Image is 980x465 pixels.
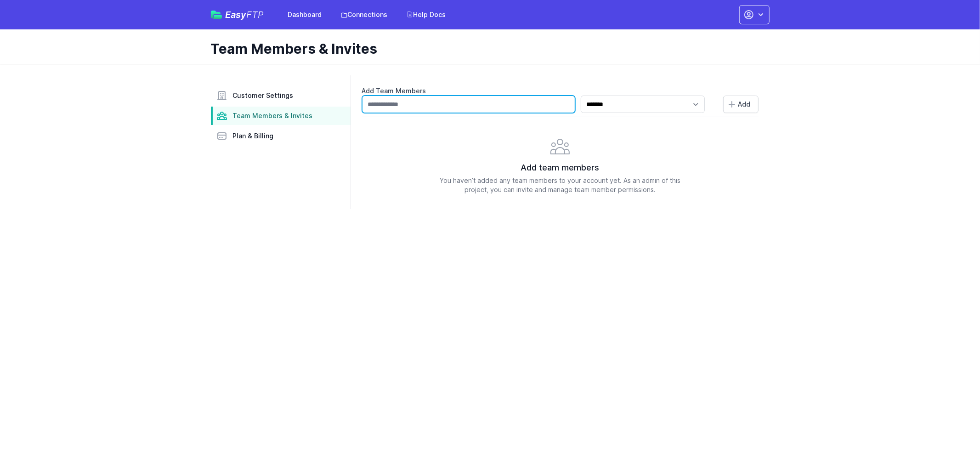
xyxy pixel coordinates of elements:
span: Customer Settings [233,91,294,100]
a: Connections [335,6,393,23]
a: EasyFTP [211,10,264,19]
h1: Team Members & Invites [211,40,762,57]
iframe: Drift Widget Chat Controller [934,419,969,454]
button: Add [723,96,759,113]
label: Add Team Members [362,86,759,96]
span: Easy [226,10,264,19]
span: Team Members & Invites [233,111,313,120]
a: Team Members & Invites [211,107,351,125]
span: Add [738,100,751,109]
p: You haven’t added any team members to your account yet. As an admin of this project, you can invi... [362,176,759,194]
span: FTP [247,9,264,20]
a: Plan & Billing [211,127,351,145]
a: Help Docs [401,6,452,23]
a: Dashboard [283,6,328,23]
h2: Add team members [362,161,759,174]
a: Customer Settings [211,86,351,105]
span: Plan & Billing [233,131,274,141]
img: easyftp_logo.png [211,11,222,19]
